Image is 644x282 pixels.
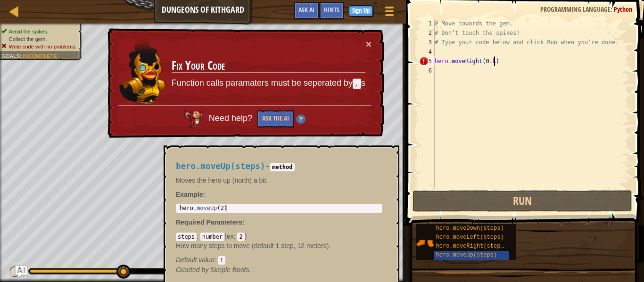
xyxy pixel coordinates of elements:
[176,191,205,198] strong: :
[200,233,224,241] code: number
[234,233,238,240] span: :
[176,256,215,264] span: Default value
[176,266,251,274] em: Simple Boots.
[176,162,382,171] h4: -
[176,232,382,265] div: ( )
[176,161,265,171] span: hero.moveUp(steps)
[237,233,244,241] code: 2
[270,163,294,171] code: method
[176,176,382,185] p: Moves the hero up (north) a bit.
[197,233,200,240] span: :
[176,241,382,250] p: How many steps to move (default 1 step, 12 meters).
[227,233,234,240] span: ex
[242,218,245,226] span: :
[218,256,225,265] code: 1
[176,218,242,226] span: Required Parameters
[176,191,203,198] span: Example
[215,256,218,264] span: :
[176,233,197,241] code: steps
[176,266,210,274] span: Granted by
